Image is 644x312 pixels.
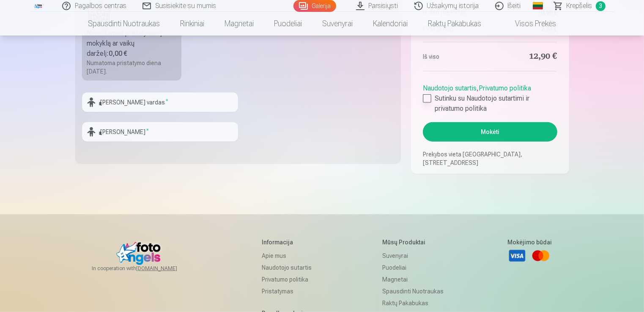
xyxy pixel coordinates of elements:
dt: Iš viso [423,51,486,63]
dd: 12,90 € [494,51,557,63]
img: /fa2 [34,3,43,8]
span: In cooperation with [92,265,197,272]
a: Pristatymas [262,285,318,297]
a: Puodeliai [382,262,444,274]
h5: Mūsų produktai [382,238,444,246]
a: Privatumo politika [479,84,531,92]
div: Nemokamas pristatymas į mokyklą ar vaikų darželį : [87,28,177,59]
div: , [423,80,557,114]
span: 3 [596,1,606,11]
a: Suvenyrai [312,12,363,36]
a: Visa [508,246,526,265]
h5: Mokėjimo būdai [508,238,552,246]
a: Suvenyrai [382,250,444,262]
a: Mastercard [532,246,550,265]
a: Puodeliai [264,12,312,36]
a: Naudotojo sutartis [423,84,477,92]
a: Rinkiniai [170,12,214,36]
p: Prekybos vieta [GEOGRAPHIC_DATA], [STREET_ADDRESS] [423,150,557,167]
a: Magnetai [382,274,444,285]
a: Apie mus [262,250,318,262]
div: Numatoma pristatymo diena [DATE]. [87,59,177,76]
a: Visos prekės [491,12,566,36]
b: 0,00 € [109,49,128,57]
a: Raktų pakabukas [418,12,491,36]
a: [DOMAIN_NAME] [136,265,197,272]
a: Spausdinti nuotraukas [382,285,444,297]
a: Spausdinti nuotraukas [78,12,170,36]
a: Raktų pakabukas [382,297,444,309]
a: Naudotojo sutartis [262,262,318,274]
a: Kalendoriai [363,12,418,36]
a: Magnetai [214,12,264,36]
a: Privatumo politika [262,274,318,285]
span: Krepšelis [567,1,592,11]
label: Sutinku su Naudotojo sutartimi ir privatumo politika [423,93,557,114]
h5: Informacija [262,238,318,246]
button: Mokėti [423,122,557,142]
